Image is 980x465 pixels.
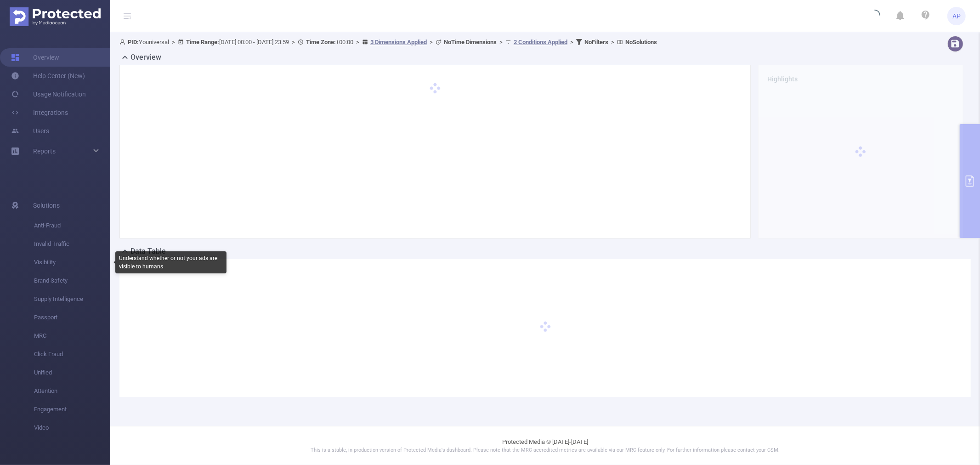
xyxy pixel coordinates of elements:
[33,196,60,215] span: Solutions
[34,235,110,253] span: Invalid Traffic
[33,147,56,155] span: Reports
[34,345,110,363] span: Click Fraud
[497,39,505,45] span: >
[130,246,166,257] h2: Data Table
[444,39,497,45] b: No Time Dimensions
[119,39,128,45] i: icon: user
[306,39,336,45] b: Time Zone:
[370,39,427,45] u: 3 Dimensions Applied
[11,85,86,103] a: Usage Notification
[33,142,56,160] a: Reports
[11,67,85,85] a: Help Center (New)
[608,39,617,45] span: >
[34,272,110,290] span: Brand Safety
[186,39,219,45] b: Time Range:
[34,290,110,308] span: Supply Intelligence
[34,382,110,400] span: Attention
[353,39,362,45] span: >
[34,363,110,382] span: Unified
[34,327,110,345] span: MRC
[128,39,139,45] b: PID:
[34,253,110,272] span: Visibility
[11,48,59,67] a: Overview
[115,251,227,273] div: Understand whether or not your ads are visible to humans
[11,122,49,140] a: Users
[514,39,567,45] u: 2 Conditions Applied
[34,308,110,327] span: Passport
[169,39,178,45] span: >
[110,426,980,465] footer: Protected Media © [DATE]-[DATE]
[133,447,957,454] p: This is a stable, in production version of Protected Media's dashboard. Please note that the MRC ...
[952,7,961,25] span: AP
[427,39,436,45] span: >
[10,7,101,26] img: Protected Media
[625,39,657,45] b: No Solutions
[34,216,110,235] span: Anti-Fraud
[289,39,298,45] span: >
[130,52,161,63] h2: Overview
[11,103,68,122] a: Integrations
[567,39,576,45] span: >
[869,10,880,23] i: icon: loading
[119,39,657,45] span: Youniversal [DATE] 00:00 - [DATE] 23:59 +00:00
[34,400,110,419] span: Engagement
[584,39,608,45] b: No Filters
[34,419,110,437] span: Video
